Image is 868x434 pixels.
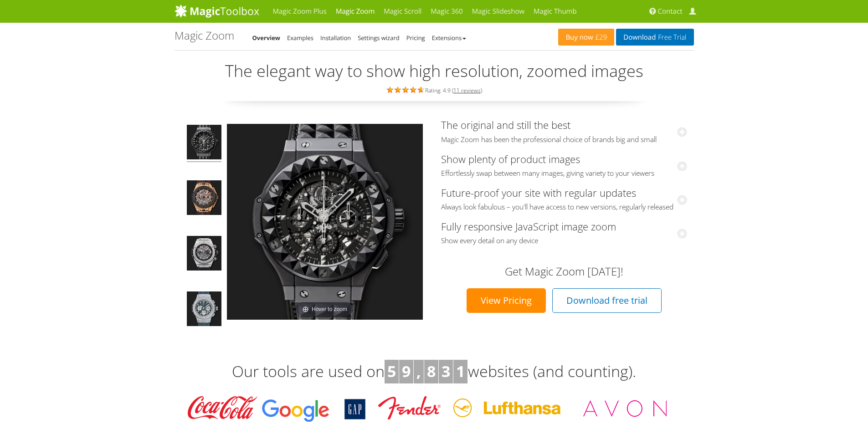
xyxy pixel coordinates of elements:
b: 9 [402,361,411,382]
span: Contact [658,7,683,16]
b: 8 [427,361,436,382]
h3: Our tools are used on websites (and counting). [175,360,694,383]
span: Effortlessly swap between many images, giving variety to your viewers [441,169,687,178]
a: Future-proof your site with regular updatesAlways look fabulous – you'll have access to new versi... [441,186,687,212]
img: MagicToolbox.com - Image tools for your website [175,4,259,18]
img: Big Bang Jeans - Magic Zoom Demo [187,291,221,329]
a: Big Bang Ferrari King Gold Carbon [186,179,222,219]
a: Overview [252,34,281,42]
a: Big Bang Unico Titanium [186,235,222,274]
b: 3 [442,361,450,382]
a: Settings wizard [358,34,400,42]
span: £29 [593,34,607,41]
span: Always look fabulous – you'll have access to new versions, regularly released [441,203,687,212]
span: Show every detail on any device [441,236,687,245]
div: Rating: 4.9 ( ) [175,85,694,95]
b: , [416,361,421,382]
a: Buy now£29 [558,29,614,46]
a: Hover to zoom [227,124,423,320]
h2: The elegant way to show high resolution, zoomed images [175,62,694,80]
a: 11 reviews [453,87,481,94]
a: Show plenty of product imagesEffortlessly swap between many images, giving variety to your viewers [441,152,687,178]
span: Magic Zoom has been the professional choice of brands big and small [441,135,687,144]
a: DownloadFree Trial [616,29,693,46]
h3: Get Magic Zoom [DATE]! [450,266,678,277]
img: Big Bang Depeche Mode - Magic Zoom Demo [187,125,221,162]
b: 5 [387,361,396,382]
a: Download free trial [552,288,662,313]
a: Installation [320,34,351,42]
a: Fully responsive JavaScript image zoomShow every detail on any device [441,220,687,245]
a: Big Bang Depeche Mode [186,124,222,163]
a: Pricing [406,34,425,42]
a: Examples [287,34,313,42]
img: Big Bang Ferrari King Gold Carbon [187,180,221,218]
a: Big Bang Jeans [186,291,222,330]
h1: Magic Zoom [175,30,234,41]
span: Free Trial [656,34,686,41]
img: Magic Toolbox Customers [181,393,687,424]
b: 1 [456,361,465,382]
img: Big Bang Unico Titanium - Magic Zoom Demo [187,236,221,273]
a: View Pricing [467,288,546,313]
a: The original and still the bestMagic Zoom has been the professional choice of brands big and small [441,118,687,144]
a: Extensions [432,34,466,42]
